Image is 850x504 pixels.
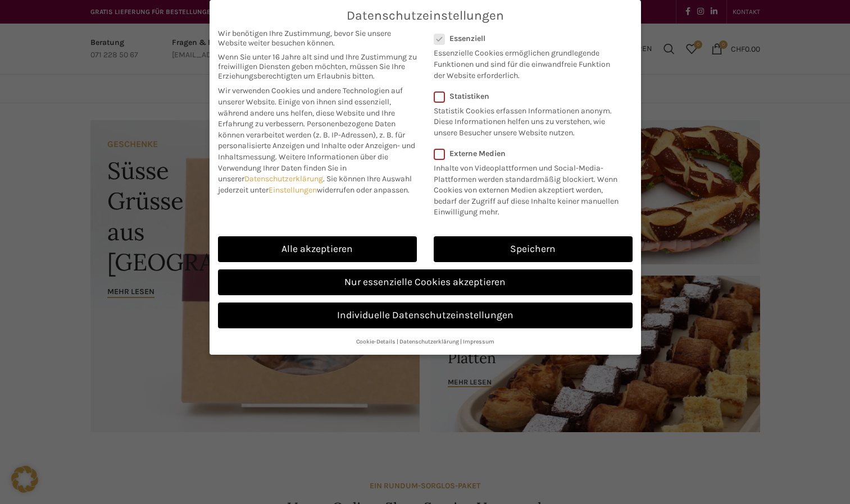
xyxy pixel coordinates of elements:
[347,8,504,23] span: Datenschutzeinstellungen
[434,149,625,158] label: Externe Medien
[434,91,618,101] label: Statistiken
[244,174,323,184] a: Datenschutzerklärung
[463,338,494,345] a: Impressum
[218,174,412,195] span: Sie können Ihre Auswahl jederzeit unter widerrufen oder anpassen.
[434,101,618,139] p: Statistik Cookies erfassen Informationen anonym. Diese Informationen helfen uns zu verstehen, wie...
[218,303,633,328] a: Individuelle Datenschutzeinstellungen
[218,152,388,184] span: Weitere Informationen über die Verwendung Ihrer Daten finden Sie in unserer .
[434,236,633,262] a: Speichern
[434,158,625,218] p: Inhalte von Videoplattformen und Social-Media-Plattformen werden standardmäßig blockiert. Wenn Co...
[218,86,403,129] span: Wir verwenden Cookies und andere Technologien auf unserer Website. Einige von ihnen sind essenzie...
[356,338,396,345] a: Cookie-Details
[218,52,417,81] span: Wenn Sie unter 16 Jahre alt sind und Ihre Zustimmung zu freiwilligen Diensten geben möchten, müss...
[218,236,417,262] a: Alle akzeptieren
[434,43,618,81] p: Essenzielle Cookies ermöglichen grundlegende Funktionen und sind für die einwandfreie Funktion de...
[218,269,633,295] a: Nur essenzielle Cookies akzeptieren
[218,29,417,48] span: Wir benötigen Ihre Zustimmung, bevor Sie unsere Website weiter besuchen können.
[434,34,618,43] label: Essenziell
[399,338,459,345] a: Datenschutzerklärung
[218,119,415,162] span: Personenbezogene Daten können verarbeitet werden (z. B. IP-Adressen), z. B. für personalisierte A...
[269,185,317,195] a: Einstellungen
